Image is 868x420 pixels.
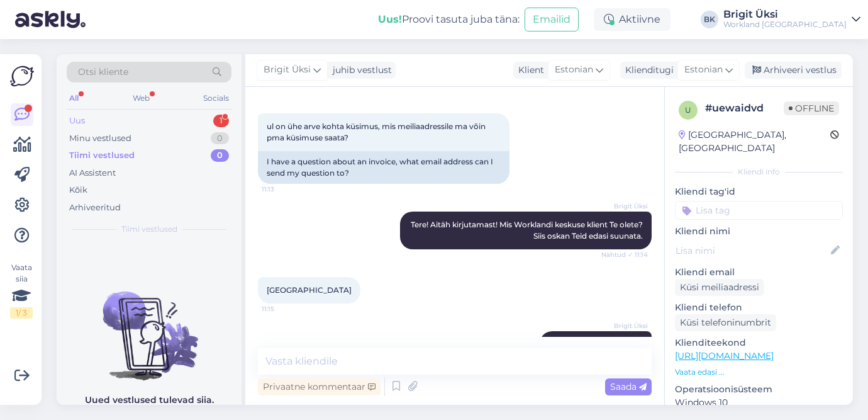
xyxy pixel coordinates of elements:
[69,201,121,214] div: Arhiveeritud
[69,167,116,179] div: AI Assistent
[610,381,647,392] span: Saada
[675,266,843,279] p: Kliendi email
[555,63,593,77] span: Estonian
[69,115,85,127] div: Uus
[513,64,544,77] div: Klient
[705,101,784,116] div: # uewaidvd
[378,12,520,27] div: Proovi tasuta juba täna:
[411,220,645,241] span: Tere! Aitäh kirjutamast! Mis Worklandi keskuse klient Te olete? Siis oskan Teid edasi suunata.
[211,132,229,145] div: 0
[675,336,843,349] p: Klienditeekond
[78,65,128,79] span: Otsi kliente
[525,8,579,31] button: Emailid
[57,269,242,382] img: No chats
[10,307,33,319] div: 1 / 3
[262,184,309,194] span: 11:13
[723,9,860,30] a: Brigit ÜksiWorkland [GEOGRAPHIC_DATA]
[601,250,648,259] span: Nähtud ✓ 11:14
[620,64,674,77] div: Klienditugi
[264,63,311,77] span: Brigit Üksi
[675,396,843,409] p: Windows 10
[675,383,843,396] p: Operatsioonisüsteem
[378,13,402,25] b: Uus!
[675,279,764,296] div: Küsi meiliaadressi
[675,314,776,331] div: Küsi telefoninumbrit
[262,304,309,314] span: 11:15
[258,378,381,395] div: Privaatne kommentaar
[784,101,839,115] span: Offline
[69,149,135,162] div: Tiimi vestlused
[594,8,670,31] div: Aktiivne
[675,366,843,378] p: Vaata edasi ...
[684,63,723,77] span: Estonian
[675,185,843,198] p: Kliendi tag'id
[67,90,81,106] div: All
[69,184,87,196] div: Kõik
[745,62,842,79] div: Arhiveeri vestlus
[130,90,152,106] div: Web
[679,128,830,155] div: [GEOGRAPHIC_DATA], [GEOGRAPHIC_DATA]
[675,225,843,238] p: Kliendi nimi
[676,244,828,258] input: Lisa nimi
[675,201,843,220] input: Lisa tag
[211,149,229,162] div: 0
[601,201,648,211] span: Brigit Üksi
[701,11,718,28] div: BK
[85,394,214,407] p: Uued vestlused tulevad siia.
[723,20,847,30] div: Workland [GEOGRAPHIC_DATA]
[685,105,691,115] span: u
[328,64,392,77] div: juhib vestlust
[10,64,34,88] img: Askly Logo
[69,132,131,145] div: Minu vestlused
[601,321,648,331] span: Brigit Üksi
[675,166,843,178] div: Kliendi info
[267,285,352,295] span: [GEOGRAPHIC_DATA]
[10,262,33,319] div: Vaata siia
[201,90,231,106] div: Socials
[675,301,843,314] p: Kliendi telefon
[213,115,229,127] div: 1
[723,9,847,20] div: Brigit Üksi
[267,122,487,142] span: ul on ühe arve kohta küsimus, mis meiliaadressile ma võin pma küsimuse saata?
[258,151,509,184] div: I have a question about an invoice, what email address can I send my question to?
[121,224,177,235] span: Tiimi vestlused
[675,350,774,361] a: [URL][DOMAIN_NAME]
